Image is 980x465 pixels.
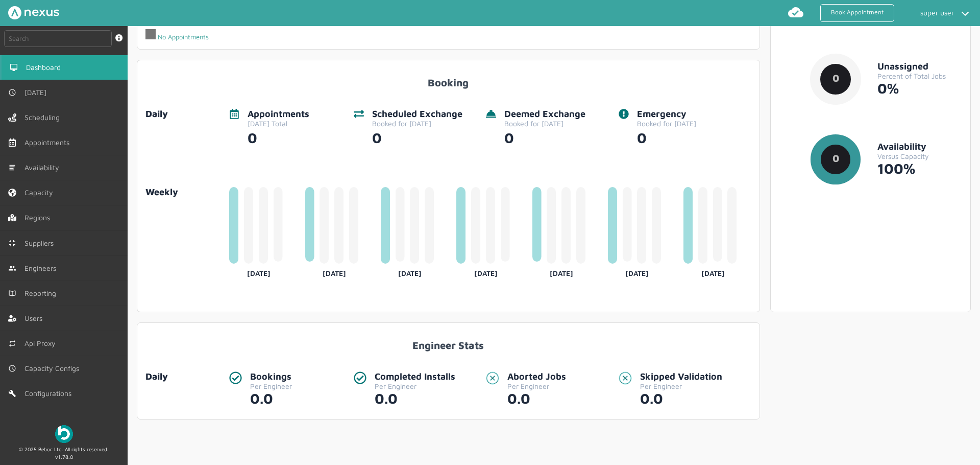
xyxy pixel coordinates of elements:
div: Daily [145,371,221,382]
span: Configurations [24,389,76,398]
img: user-left-menu.svg [8,314,16,322]
div: Engineer Stats [145,331,751,351]
div: [DATE] [683,265,742,277]
div: 0 [372,128,462,146]
div: Daily [145,109,221,120]
div: 0.0 [507,390,566,407]
div: Scheduled Exchange [372,109,462,120]
img: Nexus [8,6,59,19]
div: 0 [504,128,585,146]
div: 0% [877,80,962,97]
img: md-list.svg [8,164,16,172]
div: 0.0 [250,390,292,407]
img: md-book.svg [8,289,16,297]
span: Appointments [24,138,73,147]
span: Availability [24,164,63,172]
div: Per Engineer [640,382,722,390]
div: Completed Installs [375,371,455,382]
a: 0UnassignedPercent of Total Jobs0% [779,54,963,121]
span: Dashboard [26,63,65,72]
img: md-people.svg [8,264,16,272]
img: scheduling-left-menu.svg [8,113,16,122]
div: [DATE] [381,265,439,277]
img: md-contract.svg [8,239,16,247]
div: Per Engineer [375,382,455,390]
span: Api Proxy [24,339,60,347]
img: appointments-left-menu.svg [8,138,16,147]
div: Versus Capacity [877,152,962,160]
div: [DATE] [456,265,515,277]
div: Unassigned [877,61,962,72]
img: Beboc Logo [55,425,73,443]
div: [DATE] [305,265,364,277]
div: Emergency [637,109,696,120]
img: md-cloud-done.svg [788,4,804,20]
span: [DATE] [24,88,51,97]
div: 0.0 [640,390,722,407]
div: Booked for [DATE] [637,120,696,128]
span: Users [24,314,46,322]
div: Appointments [248,109,309,120]
div: Per Engineer [507,382,566,390]
span: Reporting [24,289,60,297]
div: Deemed Exchange [504,109,585,120]
div: [DATE] [229,265,288,277]
span: Suppliers [24,239,58,247]
div: [DATE] [608,265,667,277]
div: No Appointments [145,29,209,41]
div: 0 [248,128,309,146]
div: 0.0 [375,390,455,407]
div: Percent of Total Jobs [877,72,962,80]
img: md-time.svg [8,364,16,373]
div: Skipped Validation [640,371,722,382]
div: Availability [877,142,962,152]
div: Per Engineer [250,382,292,390]
img: md-desktop.svg [10,63,18,72]
span: Engineers [24,264,60,272]
img: md-repeat.svg [8,339,16,347]
span: Capacity [24,189,57,197]
span: Scheduling [24,113,64,122]
div: Bookings [250,371,292,382]
div: [DATE] Total [248,120,309,128]
div: [DATE] [532,265,591,277]
text: 0 [832,72,839,84]
img: capacity-left-menu.svg [8,189,16,197]
span: Regions [24,214,54,222]
input: Search by: Ref, PostCode, MPAN, MPRN, Account, Customer [4,30,112,47]
a: Weekly [145,187,221,198]
img: md-build.svg [8,389,16,398]
img: regions.left-menu.svg [8,214,16,222]
div: 100% [877,160,962,177]
div: Booking [145,68,751,88]
div: 0 [637,128,696,146]
div: Booked for [DATE] [504,120,585,128]
img: md-time.svg [8,88,16,97]
a: Book Appointment [820,4,894,22]
span: Capacity Configs [24,364,83,373]
div: Booked for [DATE] [372,120,462,128]
text: 0 [832,152,839,164]
div: Aborted Jobs [507,371,566,382]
